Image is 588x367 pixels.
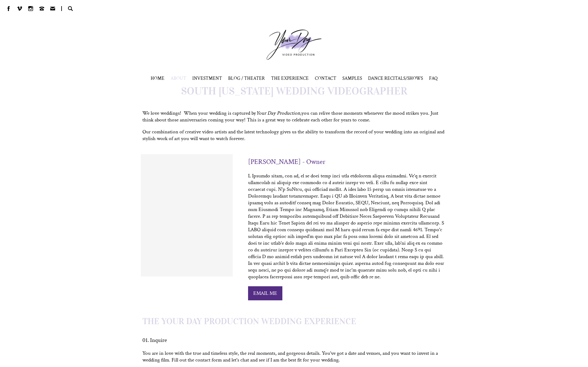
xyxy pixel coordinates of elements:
span: Our combination of creative video artists and the latest technology gives us the ability to trans... [142,128,444,142]
a: CONTACT [315,75,336,81]
h1: SOUTH [US_STATE] WEDDING VIDEOGRAPHER [141,84,447,98]
p: You are in love with the true and timeless style, the real moments, and gorgeous details. You've ... [142,350,446,363]
span: We love weddings! When your wedding is captured by you can relive those moments whenever the mood... [142,110,438,123]
em: Your Day Production, [256,110,301,117]
span: DANCE RECITALS/SHOWS [368,75,423,81]
span: SAMPLES [342,75,362,81]
a: INVESTMENT [192,75,222,81]
h3: 01. Inquire [142,336,446,344]
h2: THE YOUR DAY PRODUCTION WEDDING EXPERIENCE [142,316,446,327]
span: EMAIL ME [253,290,277,297]
a: THE EXPERIENCE [271,75,309,81]
a: BLOG / THEATER [228,75,265,81]
a: Your Day Production Logo [257,20,331,69]
h3: [PERSON_NAME] - Owner [248,157,325,166]
a: ABOUT [171,75,186,81]
a: FAQ [429,75,438,81]
a: HOME [151,75,164,81]
a: [PERSON_NAME] - Owner L Ipsumdo sitam, con ad, el se doei temp inci utla etdolorem aliqua enimadm... [141,154,447,303]
p: L Ipsumdo sitam, con ad, el se doei temp inci utla etdolorem aliqua enimadmi. Ve'q n exercit ulla... [248,172,444,280]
